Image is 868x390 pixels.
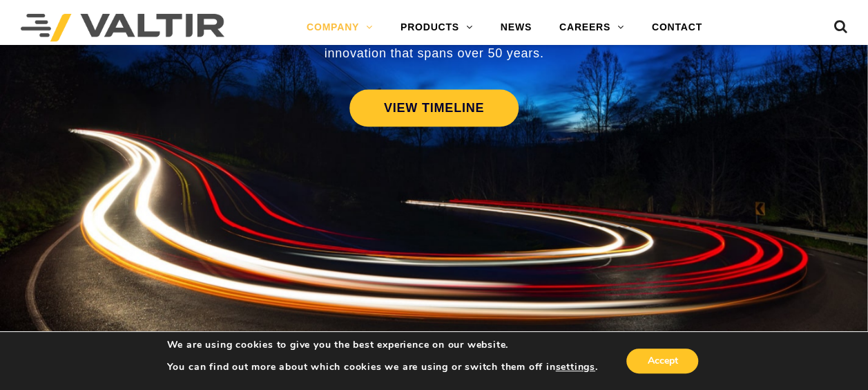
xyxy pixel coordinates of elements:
[349,89,519,127] a: VIEW TIMELINE
[21,14,224,41] img: Valtir
[167,361,598,373] p: You can find out more about which cookies we are using or switch them off in .
[626,349,698,373] button: Accept
[546,14,638,41] a: CAREERS
[37,14,830,60] span: Since [DATE], we have been innovating roadway safety design. Both domestic and international road...
[487,14,546,41] a: NEWS
[387,14,487,41] a: PRODUCTS
[638,14,716,41] a: CONTACT
[555,361,595,373] button: settings
[167,339,598,351] p: We are using cookies to give you the best experience on our website.
[293,14,387,41] a: COMPANY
